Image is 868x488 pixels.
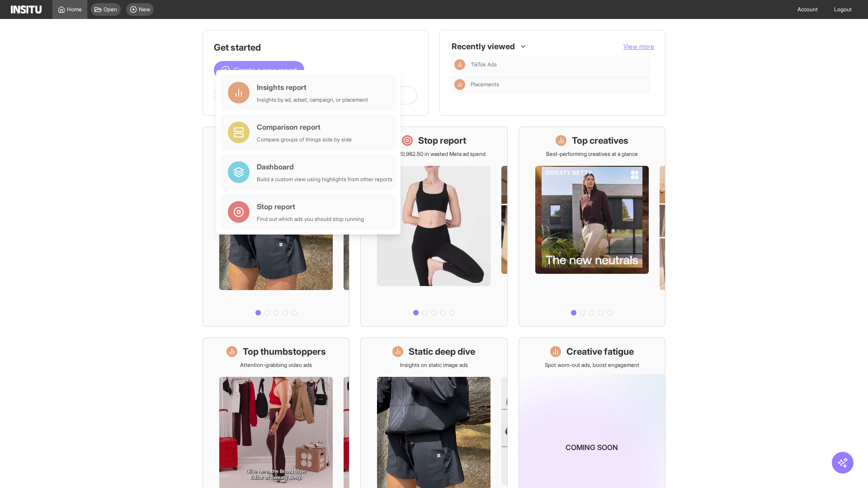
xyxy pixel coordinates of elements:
[257,216,364,223] div: Find out which ads you should stop running
[214,61,304,79] button: Create a new report
[471,61,497,68] span: TikTok Ads
[409,345,475,358] h1: Static deep dive
[454,59,465,70] div: Insights
[471,61,647,68] span: TikTok Ads
[243,345,326,358] h1: Top thumbstoppers
[67,6,82,13] span: Home
[400,361,468,369] p: Insights on static image ads
[104,6,117,13] span: Open
[519,127,665,327] a: Top creativesBest-performing creatives at a glance
[360,127,507,327] a: Stop reportSave £20,982.50 in wasted Meta ad spend
[257,201,364,212] div: Stop report
[382,150,486,158] p: Save £20,982.50 in wasted Meta ad spend
[203,127,349,327] a: What's live nowSee all active ads instantly
[257,96,368,103] div: Insights by ad, adset, campaign, or placement
[214,41,417,54] h1: Get started
[418,134,466,147] h1: Stop report
[572,134,628,147] h1: Top creatives
[623,42,654,51] button: View more
[257,82,368,93] div: Insights report
[471,81,499,88] span: Placements
[454,79,465,90] div: Insights
[11,5,42,14] img: Logo
[471,81,647,88] span: Placements
[623,42,654,50] span: View more
[257,161,392,172] div: Dashboard
[240,361,312,369] p: Attention-grabbing video ads
[257,122,352,132] div: Comparison report
[139,6,150,13] span: New
[257,136,352,143] div: Compare groups of things side by side
[257,176,392,183] div: Build a custom view using highlights from other reports
[234,65,297,75] span: Create a new report
[546,150,638,158] p: Best-performing creatives at a glance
